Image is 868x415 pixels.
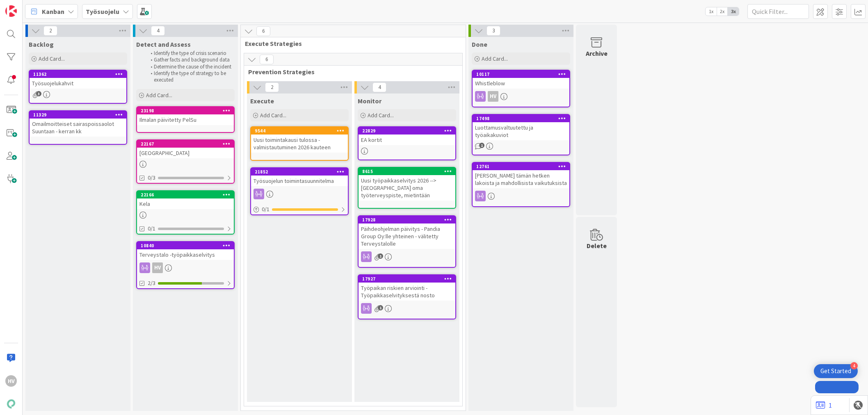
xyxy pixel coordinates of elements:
div: Päihdeohjelman päivitys - Pandia Group Oy:lle yhteinen - välitetty Terveystalolle [359,223,455,249]
div: Whistleblow [473,78,569,89]
a: 12761[PERSON_NAME] tämän hetken lakoista ja mahdollisista vaikutuksista [472,162,570,207]
div: Kela [137,198,234,209]
span: 2/3 [148,279,155,287]
div: 12761 [473,163,569,170]
span: 1 [378,253,383,259]
div: 11329 [33,112,126,118]
div: HV [488,91,498,102]
a: 22166Kela0/1 [136,190,235,235]
div: Delete [587,241,607,251]
a: 17927Työpaikan riskien arviointi - Työpaikkaselvityksestä nosto [358,274,456,319]
span: Kanban [42,7,64,16]
div: 9544 [251,127,348,135]
span: Execute [250,97,274,105]
div: [GEOGRAPHIC_DATA] [137,148,234,158]
span: 2 [43,26,57,36]
div: 23198 [141,108,234,114]
span: 4 [151,26,165,36]
span: Prevention Strategies [248,68,452,76]
div: 11362Työsuojelukahvit [30,71,126,89]
span: 4 [372,82,386,92]
div: Get Started [820,367,851,375]
div: 12761[PERSON_NAME] tämän hetken lakoista ja mahdollisista vaikutuksista [473,163,569,188]
a: 9544Uusi toimintakausi tulossa - valmistautuminen 2026 kauteen [250,126,349,161]
div: 9544 [255,128,348,134]
span: Add Card... [260,112,286,119]
a: 21852Työsuojelun toimintasuunnitelma0/1 [250,167,349,215]
div: 10840Terveystalo -työpaikkaselvitys [137,242,234,260]
span: 1x [706,7,717,16]
div: 8615 [362,169,455,174]
div: 22166 [137,191,234,198]
div: Archive [586,48,608,58]
span: 3x [728,7,739,16]
div: [PERSON_NAME] tämän hetken lakoista ja mahdollisista vaikutuksista [473,170,569,188]
div: 23198Ilmalan päivitetty PelSu [137,107,234,125]
b: Työsuojelu [86,7,119,16]
div: HV [473,91,569,102]
div: 12761 [476,164,569,169]
a: 8615Uusi työpaikkaselvitys 2026 --> [GEOGRAPHIC_DATA] oma työterveyspiste, mietintään [358,167,456,209]
span: 0/3 [148,173,155,182]
div: Omailmoitteiset sairaspoissaolot Suuntaan - kerran kk [30,119,126,137]
div: Uusi työpaikkaselvitys 2026 --> [GEOGRAPHIC_DATA] oma työterveyspiste, mietintään [359,175,455,201]
span: 2 [265,82,279,92]
div: Luottamusvaltuutettu ja työaikakuviot [473,122,569,140]
div: Työsuojelun toimintasuunnitelma [251,176,348,186]
div: 22166Kela [137,191,234,209]
div: 17498Luottamusvaltuutettu ja työaikakuviot [473,115,569,140]
div: 17927Työpaikan riskien arviointi - Työpaikkaselvityksestä nosto [359,275,455,301]
div: Työsuojelukahvit [30,78,126,89]
span: Add Card... [482,55,508,62]
a: 23198Ilmalan päivitetty PelSu [136,106,235,133]
li: Identify the type of crisis scenario [146,50,233,57]
input: Quick Filter... [747,4,809,19]
div: 17927 [362,276,455,282]
span: 0/1 [148,224,155,233]
span: Monitor [358,97,381,105]
a: 1 [816,400,832,410]
span: 1 [378,305,383,310]
div: Terveystalo -työpaikkaselvitys [137,249,234,260]
a: 17928Päihdeohjelman päivitys - Pandia Group Oy:lle yhteinen - välitetty Terveystalolle [358,215,456,268]
div: 22166 [141,192,234,198]
div: 17928 [359,216,455,223]
div: 11362 [30,71,126,78]
a: 17498Luottamusvaltuutettu ja työaikakuviot [472,114,570,155]
a: 22829EA kortit [358,126,456,160]
a: 22167[GEOGRAPHIC_DATA]0/3 [136,139,235,184]
img: Visit kanbanzone.com [5,5,17,17]
div: 22167[GEOGRAPHIC_DATA] [137,140,234,158]
div: 22829EA kortit [359,127,455,145]
div: 11362 [33,71,126,77]
span: 6 [260,55,274,64]
span: Add Card... [368,112,394,119]
li: Identify the type of strategy to be executed [146,70,233,84]
div: 8615 [359,168,455,175]
div: 4 [850,362,858,369]
a: 10117WhistleblowHV [472,70,570,107]
div: 11329 [30,111,126,119]
div: 10840 [137,242,234,249]
div: Open Get Started checklist, remaining modules: 4 [814,364,858,378]
div: HV [137,262,234,273]
span: Done [472,40,487,48]
div: 22167 [141,141,234,147]
div: 9544Uusi toimintakausi tulossa - valmistautuminen 2026 kauteen [251,127,348,153]
div: Uusi toimintakausi tulossa - valmistautuminen 2026 kauteen [251,135,348,153]
img: avatar [5,398,17,410]
div: 17498 [473,115,569,122]
div: 17928 [362,217,455,223]
div: 17928Päihdeohjelman päivitys - Pandia Group Oy:lle yhteinen - välitetty Terveystalolle [359,216,455,249]
div: 22829 [359,127,455,135]
li: Determine the cause of the incident [146,64,233,70]
div: 8615Uusi työpaikkaselvitys 2026 --> [GEOGRAPHIC_DATA] oma työterveyspiste, mietintään [359,168,455,201]
span: 3 [36,91,41,96]
div: 17498 [476,116,569,121]
a: 11329Omailmoitteiset sairaspoissaolot Suuntaan - kerran kk [29,110,127,145]
li: Gather facts and background data [146,57,233,63]
span: Execute Strategies [245,39,455,48]
span: 2x [717,7,728,16]
div: 10117 [476,71,569,77]
span: 1 [479,143,484,148]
